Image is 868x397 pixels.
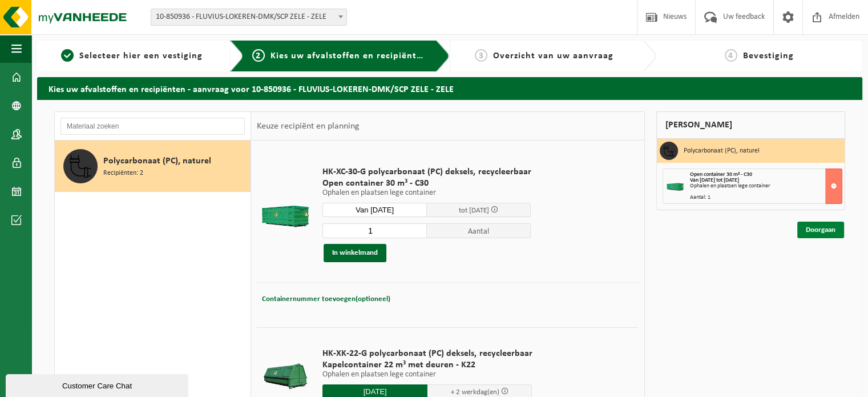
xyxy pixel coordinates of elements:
[103,168,143,179] span: Recipiënten: 2
[261,291,391,307] button: Containernummer toevoegen(optioneel)
[451,388,499,396] span: + 2 werkdag(en)
[252,49,265,62] span: 2
[725,49,737,62] span: 4
[322,189,531,197] p: Ophalen en plaatsen lege container
[103,154,211,168] span: Polycarbonaat (PC), naturel
[797,222,844,238] a: Doorgaan
[37,77,862,99] h2: Kies uw afvalstoffen en recipiënten - aanvraag voor 10-850936 - FLUVIUS-LOKEREN-DMK/SCP ZELE - ZELE
[684,142,760,160] h3: Polycarbonaat (PC), naturel
[690,177,739,183] strong: Van [DATE] tot [DATE]
[151,9,346,25] span: 10-850936 - FLUVIUS-LOKEREN-DMK/SCP ZELE - ZELE
[690,195,842,200] div: Aantal: 1
[656,111,846,139] div: [PERSON_NAME]
[251,112,365,141] div: Keuze recipiënt en planning
[427,223,531,238] span: Aantal
[322,178,531,189] span: Open container 30 m³ - C30
[690,183,842,189] div: Ophalen en plaatsen lege container
[690,171,752,178] span: Open container 30 m³ - C30
[43,49,221,63] a: 1Selecteer hier een vestiging
[79,51,203,61] span: Selecteer hier een vestiging
[475,49,487,62] span: 3
[324,244,386,262] button: In winkelmand
[322,166,531,178] span: HK-XC-30-G polycarbonaat (PC) deksels, recycleerbaar
[459,207,489,214] span: tot [DATE]
[322,371,532,379] p: Ophalen en plaatsen lege container
[322,348,532,359] span: HK-XK-22-G polycarbonaat (PC) deksels, recycleerbaar
[322,203,427,217] input: Selecteer datum
[6,372,191,397] iframe: chat widget
[55,141,251,192] button: Polycarbonaat (PC), naturel Recipiënten: 2
[271,51,427,61] span: Kies uw afvalstoffen en recipiënten
[60,118,245,135] input: Materiaal zoeken
[262,295,390,303] span: Containernummer toevoegen(optioneel)
[322,359,532,371] span: Kapelcontainer 22 m³ met deuren - K22
[743,51,794,61] span: Bevestiging
[493,51,613,61] span: Overzicht van uw aanvraag
[151,9,347,26] span: 10-850936 - FLUVIUS-LOKEREN-DMK/SCP ZELE - ZELE
[61,49,74,62] span: 1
